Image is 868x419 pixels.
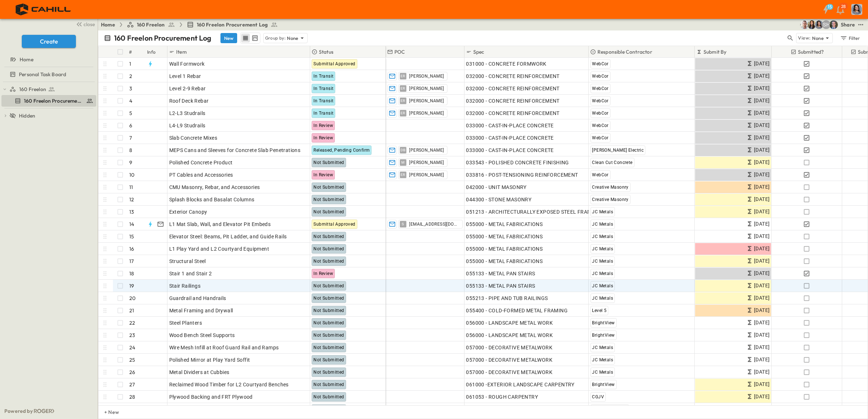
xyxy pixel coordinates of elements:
span: JC Metals [592,222,613,227]
p: 18 [129,270,134,277]
p: Item [176,48,187,56]
span: Not Submitted [313,246,344,251]
p: Submit By [703,48,727,56]
span: 033000 - CAST-IN-PLACE CONCRETE [466,122,553,129]
a: Home [1,54,95,65]
p: None [812,34,824,42]
p: 7 [129,134,132,141]
span: WebCor [592,61,608,66]
span: Elevator Steel: Beams, Pit Ladder, and Guide Rails [169,233,287,240]
span: [DATE] [754,146,770,154]
span: L4-L9 Studrails [169,122,206,129]
span: Roof Deck Rebar [169,97,209,104]
span: [PERSON_NAME] [409,110,444,116]
p: 2 [129,73,132,80]
span: 033000 - CAST-IN-PLACE CONCRETE [466,134,553,141]
span: [DATE] [754,343,770,352]
button: kanban view [250,34,259,42]
span: [EMAIL_ADDRESS][DOMAIN_NAME] [409,221,459,227]
span: close [84,21,95,28]
span: Metal Dividers at Cubbies [169,369,230,376]
span: Not Submitted [313,370,344,375]
span: M [401,162,405,163]
p: 12 [129,196,134,203]
p: 6 [129,122,132,129]
span: [DATE] [754,380,770,389]
span: 055000 - METAL FABRICATIONS [466,258,543,265]
img: Jared Salin (jsalin@cahill-sf.com) [829,20,838,29]
span: 032000 - CONCRETE REINFORCEMENT [466,73,559,80]
p: 23 [129,332,135,339]
span: [DATE] [754,319,770,327]
span: PT Cables and Accessories [169,171,233,178]
div: 160 Freelon Procurement Logtest [1,95,96,107]
span: 031000 - CONCRETE FORMWORK [466,60,546,67]
span: BrightView [592,320,615,325]
p: 26 [129,369,135,376]
span: 160 Freelon [137,21,165,28]
span: [PERSON_NAME] [409,73,444,79]
span: [DATE] [754,269,770,278]
span: 055133 - METAL PAN STAIRS [466,282,535,289]
span: 055000 - METAL FABRICATIONS [466,245,543,252]
span: 057000 - DECORATIVE METALWORK [466,356,552,363]
span: 061053 - ROUGH CARPENTRY [466,393,538,400]
span: [DATE] [754,133,770,142]
span: [DATE] [754,158,770,167]
span: JC Metals [592,296,613,301]
p: 17 [129,258,134,265]
span: Structural Steel [169,258,206,265]
p: 21 [129,307,134,314]
span: Clean Cut Concrete [592,160,632,165]
button: New [220,33,237,43]
span: 051213 - ARCHITECTURALLY EXPOSED STEEL FRAMING [466,208,601,215]
span: JC Metals [592,259,613,264]
p: 16 [129,245,134,252]
p: 24 [129,344,135,351]
button: row view [241,34,250,42]
span: WebCor [592,111,608,116]
span: 160 Freelon Procurement Log [197,21,268,28]
div: Info [147,42,156,62]
span: [DATE] [754,109,770,117]
p: 3 [129,85,132,92]
span: 055133 - METAL PAN STAIRS [466,270,535,277]
span: In Review [313,123,333,128]
span: [DATE] [754,232,770,241]
span: [DATE] [754,393,770,401]
p: 4 [129,97,132,104]
span: [DATE] [754,282,770,290]
p: 1 [129,60,131,67]
span: [DATE] [754,96,770,105]
p: 11 [129,184,133,191]
span: 044300 - STONE MASONRY [466,196,531,203]
span: 042000 - UNIT MASONRY [466,184,526,191]
div: Share [841,21,855,28]
p: Responsible Contractor [597,48,652,56]
p: + New [104,408,109,416]
span: Metal Framing and Drywall [169,307,233,314]
span: ER [401,113,405,113]
p: Group by: [265,34,286,42]
p: POC [394,48,405,56]
span: Level 2-9 Rebar [169,85,206,92]
span: Hidden [19,112,35,119]
p: 22 [129,319,135,326]
span: 056000 - LANDSCAPE METAL WORK [466,319,553,326]
span: Level 1 Rebar [169,73,201,80]
p: 15 [129,233,134,240]
span: Released, Pending Confirm [313,148,370,153]
span: Creative Masonry [592,197,628,202]
p: Status [319,48,333,56]
span: Steel Planters [169,319,202,326]
span: JC Metals [592,246,613,251]
span: Stair Railings [169,282,201,289]
p: 28 [129,393,135,400]
span: Not Submitted [313,320,344,325]
img: Fabiola Canchola (fcanchola@cahill-sf.com) [815,20,823,29]
img: Mickie Parrish (mparrish@cahill-sf.com) [800,20,809,29]
p: Submitted? [798,48,824,56]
